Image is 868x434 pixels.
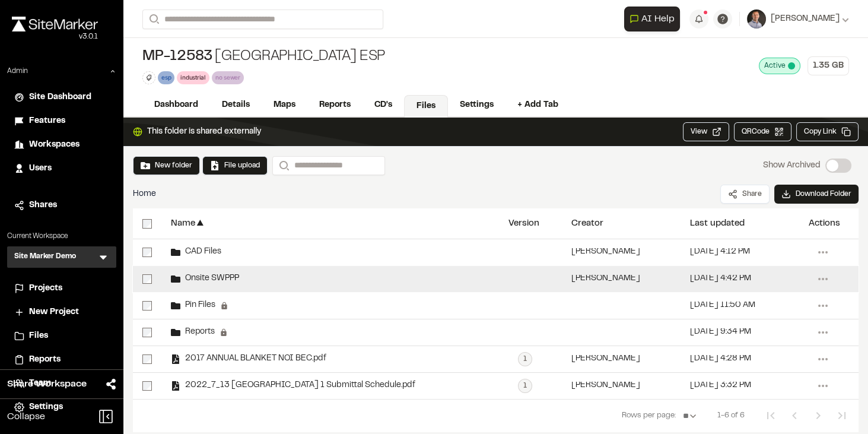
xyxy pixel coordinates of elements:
button: First Page [759,404,783,427]
div: select-all-rowsName▲VersionCreatorLast updatedActionsselect-row-0876b0479bb75a676d1fCAD Files[PER... [133,208,859,432]
span: Site Dashboard [29,91,91,104]
h3: Site Marker Demo [14,251,76,263]
div: Name [171,219,195,228]
button: Search [142,9,164,29]
span: Onsite SWPPP [180,275,239,283]
div: industrial [177,71,209,84]
button: Previous Page [783,404,806,427]
input: select-all-rows [142,219,152,229]
p: Admin [7,66,28,77]
span: MP-12583 [142,47,212,66]
span: [PERSON_NAME] [771,12,840,26]
a: Details [210,94,262,116]
a: Files [404,95,448,118]
div: [PERSON_NAME] [571,248,640,256]
span: Rows per page: [622,410,676,422]
span: Features [29,115,65,128]
div: esp [158,71,174,84]
div: Oh geez...please don't... [12,31,98,42]
span: Files [29,330,48,343]
span: Projects [29,282,62,295]
img: rebrand.png [12,17,98,31]
div: Last updated [690,219,745,228]
button: File upload [210,160,260,171]
span: ▲ [195,218,205,229]
a: Site Dashboard [14,91,109,104]
a: Dashboard [142,94,210,116]
div: Reports [171,328,228,337]
a: Users [14,162,109,175]
div: [PERSON_NAME] [571,275,640,283]
span: Collapse [7,410,45,424]
span: Reports [180,328,215,336]
span: Share Workspace [7,377,87,391]
span: New Project [29,306,79,319]
div: [DATE] 4:42 PM [690,275,751,283]
a: Workspaces [14,138,109,151]
input: select-row-d6cfcd9e8d11d9cb25bf [142,328,152,337]
div: 1.35 GB [807,56,849,75]
div: This project is active and counting against your active project count. [759,58,800,74]
a: CD's [363,94,404,116]
div: 1 [518,352,532,366]
span: Workspaces [29,138,80,151]
div: Open AI Assistant [624,7,685,31]
button: View [683,122,729,141]
button: Next Page [806,404,830,427]
p: Show Archived [763,159,821,172]
a: Features [14,115,109,128]
span: This project is active and counting against your active project count. [788,62,795,69]
a: Shares [14,199,109,212]
span: 1-6 of 6 [717,410,745,422]
a: Projects [14,282,109,295]
span: AI Help [641,12,675,26]
input: select-row-4eafd75e330641462c62 [142,274,152,284]
button: File upload [202,156,268,175]
button: Last Page [830,404,854,427]
div: Version [508,219,539,228]
span: Active [764,61,786,71]
a: Maps [262,94,307,116]
span: 2017 ANNUAL BLANKET NOI BEC.pdf [180,355,326,363]
div: Onsite SWPPP [171,274,239,284]
span: Reports [29,353,61,366]
button: [PERSON_NAME] [747,9,849,28]
span: This folder is shared externally [147,125,261,138]
div: [DATE] 4:12 PM [690,248,750,256]
button: Copy Link [796,122,859,141]
a: Reports [14,353,109,366]
span: CAD Files [180,248,221,256]
div: Pin Files [171,301,228,311]
div: Actions [809,219,840,228]
button: Share [720,185,770,204]
input: select-row-0876b0479bb75a676d1f [142,248,152,257]
button: Download Folder [774,185,859,204]
div: 2022_7_13 Coastal Crossroads Building 1 Submittal Schedule.pdf [171,381,415,391]
a: + Add Tab [505,94,570,116]
div: [DATE] 3:32 PM [690,382,751,389]
span: 2022_7_13 [GEOGRAPHIC_DATA] 1 Submittal Schedule.pdf [180,382,415,389]
div: no sewer [212,71,244,84]
div: [PERSON_NAME] [571,382,640,389]
a: Files [14,330,109,343]
nav: breadcrumb [133,188,156,201]
a: Reports [307,94,363,116]
button: QRCode [734,122,791,141]
div: 2017 ANNUAL BLANKET NOI BEC.pdf [171,354,326,364]
button: Search [272,156,294,175]
a: New Project [14,306,109,319]
div: [DATE] 11:50 AM [690,302,755,309]
button: Edit Tags [142,71,155,84]
input: select-row-46d9d0b5bec125c03d88 [142,354,152,364]
img: User [747,9,766,28]
input: select-row-31a19d6479538892e13a [142,301,152,311]
button: Open AI Assistant [624,7,680,31]
div: 1 [518,379,532,393]
span: Home [133,188,156,201]
span: Users [29,162,52,175]
a: Settings [448,94,505,116]
span: Pin Files [180,302,215,309]
div: Creator [571,219,603,228]
button: New folder [133,156,200,175]
div: [DATE] 4:28 PM [690,355,751,363]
